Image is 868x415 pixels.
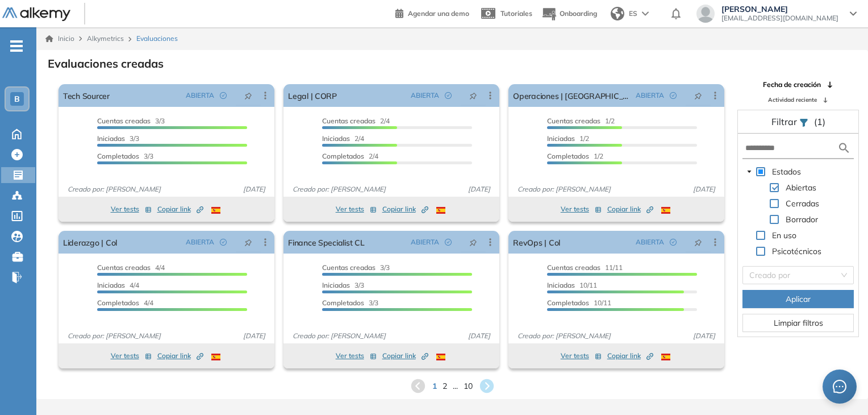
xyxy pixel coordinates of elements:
[236,86,261,105] button: pushpin
[63,84,110,107] a: Tech Sourcer
[97,298,153,307] span: 4/4
[97,263,165,272] span: 4/4
[763,80,821,90] span: Fecha de creación
[186,237,214,247] span: ABIERTA
[547,117,615,125] span: 1/2
[642,11,649,16] img: arrow
[772,246,821,256] span: Psicotécnicos
[768,96,817,104] span: Actividad reciente
[721,5,838,14] span: [PERSON_NAME]
[322,263,375,272] span: Cuentas creadas
[322,134,364,143] span: 2/4
[629,9,637,19] span: ES
[395,6,469,19] a: Agendar una demo
[336,202,377,216] button: Ver tests
[513,231,560,254] a: RevOps | Col
[783,197,821,210] span: Cerradas
[547,152,589,160] span: Completados
[220,92,227,99] span: check-circle
[783,213,820,226] span: Borrador
[832,379,847,394] span: message
[464,184,495,194] span: [DATE]
[694,91,702,100] span: pushpin
[157,351,203,361] span: Copiar link
[771,116,799,127] span: Filtrar
[63,231,117,254] a: Liderazgo | Col
[322,281,364,289] span: 3/3
[322,263,390,272] span: 3/3
[547,134,589,143] span: 1/2
[236,233,261,251] button: pushpin
[48,57,164,70] h3: Evaluaciones creadas
[547,117,600,125] span: Cuentas creadas
[464,380,473,392] span: 10
[436,207,445,214] img: ESP
[746,169,752,175] span: caret-down
[239,331,270,341] span: [DATE]
[443,380,447,392] span: 2
[382,204,428,214] span: Copiar link
[670,239,677,246] span: check-circle
[322,134,350,143] span: Iniciadas
[786,182,816,193] span: Abiertas
[45,34,74,44] a: Inicio
[136,34,178,44] span: Evaluaciones
[220,239,227,246] span: check-circle
[469,238,477,247] span: pushpin
[97,117,151,125] span: Cuentas creadas
[661,354,670,360] img: ESP
[436,354,445,360] img: ESP
[322,117,390,125] span: 2/4
[111,202,152,216] button: Ver tests
[772,167,801,177] span: Estados
[513,331,615,341] span: Creado por: [PERSON_NAME]
[382,349,428,363] button: Copiar link
[786,198,819,209] span: Cerradas
[607,351,653,361] span: Copiar link
[469,91,477,100] span: pushpin
[288,231,364,254] a: Finance Specialist CL
[686,233,711,251] button: pushpin
[211,354,220,360] img: ESP
[87,34,124,43] span: Alkymetrics
[244,238,252,247] span: pushpin
[288,184,390,194] span: Creado por: [PERSON_NAME]
[500,9,532,18] span: Tutoriales
[97,134,125,143] span: Iniciadas
[670,92,677,99] span: check-circle
[694,238,702,247] span: pushpin
[770,244,824,258] span: Psicotécnicos
[411,90,439,101] span: ABIERTA
[721,14,838,23] span: [EMAIL_ADDRESS][DOMAIN_NAME]
[432,380,437,392] span: 1
[686,86,711,105] button: pushpin
[322,281,350,289] span: Iniciadas
[382,202,428,216] button: Copiar link
[541,2,597,26] button: Onboarding
[513,84,631,107] a: Operaciones | [GEOGRAPHIC_DATA]
[288,84,337,107] a: Legal | CORP
[547,281,575,289] span: Iniciadas
[97,152,139,160] span: Completados
[97,263,151,272] span: Cuentas creadas
[547,298,589,307] span: Completados
[742,290,854,308] button: Aplicar
[111,349,152,363] button: Ver tests
[2,7,70,22] img: Logo
[561,349,602,363] button: Ver tests
[770,165,803,179] span: Estados
[411,237,439,247] span: ABIERTA
[688,184,720,194] span: [DATE]
[445,239,452,246] span: check-circle
[453,380,458,392] span: ...
[239,184,270,194] span: [DATE]
[837,141,851,155] img: search icon
[661,207,670,214] img: ESP
[774,317,823,329] span: Limpiar filtros
[157,349,203,363] button: Copiar link
[742,314,854,332] button: Limpiar filtros
[10,45,23,47] i: -
[97,134,139,143] span: 3/3
[322,298,378,307] span: 3/3
[211,207,220,214] img: ESP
